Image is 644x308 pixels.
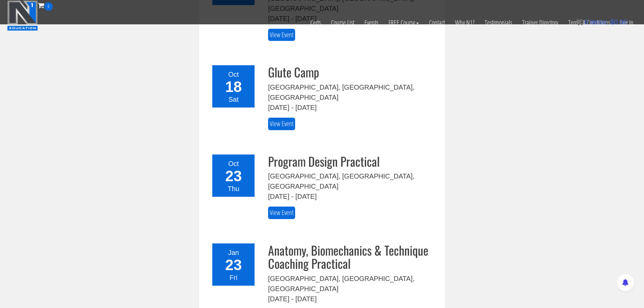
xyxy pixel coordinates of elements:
[383,11,424,34] a: FREE Course
[216,247,251,258] div: Jan
[563,11,615,34] a: Terms & Conditions
[268,171,435,191] div: [GEOGRAPHIC_DATA], [GEOGRAPHIC_DATA], [GEOGRAPHIC_DATA]
[305,11,326,34] a: Certs
[576,18,627,26] a: 0 items: $0.00
[517,11,563,34] a: Trainer Directory
[424,11,450,34] a: Contact
[585,18,588,26] span: 0
[216,169,251,184] div: 23
[590,18,608,26] span: items:
[216,79,251,94] div: 18
[610,18,627,26] bdi: 0.00
[610,18,614,26] span: $
[268,274,435,294] div: [GEOGRAPHIC_DATA], [GEOGRAPHIC_DATA], [GEOGRAPHIC_DATA]
[268,191,435,202] div: [DATE] - [DATE]
[44,2,53,11] span: 0
[38,1,53,10] a: 0
[450,11,480,34] a: Why N1?
[615,11,639,34] a: Log In
[216,159,251,169] div: Oct
[268,118,295,130] a: View Event
[268,294,435,304] div: [DATE] - [DATE]
[216,184,251,194] div: Thu
[216,273,251,283] div: Fri
[359,11,383,34] a: Events
[268,29,295,41] a: View Event
[7,0,38,31] img: n1-education
[268,82,435,102] div: [GEOGRAPHIC_DATA], [GEOGRAPHIC_DATA], [GEOGRAPHIC_DATA]
[216,258,251,273] div: 23
[480,11,517,34] a: Testimonials
[268,65,435,79] h3: Glute Camp
[216,94,251,104] div: Sat
[268,102,435,113] div: [DATE] - [DATE]
[216,69,251,79] div: Oct
[268,243,435,270] h3: Anatomy, Biomechanics & Technique Coaching Practical
[268,155,435,168] h3: Program Design Practical
[576,19,583,25] img: icon11.png
[268,207,295,219] a: View Event
[326,11,359,34] a: Course List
